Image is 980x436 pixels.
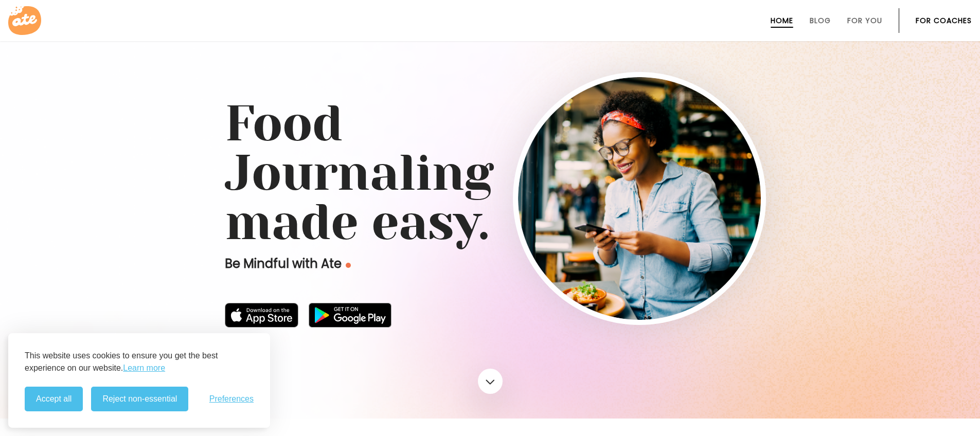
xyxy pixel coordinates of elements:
img: badge-download-apple.svg [225,303,299,328]
span: Preferences [209,394,254,404]
a: For Coaches [916,16,972,25]
a: For You [847,16,882,25]
button: Accept all cookies [25,387,83,411]
h1: Food Journaling made easy. [225,99,756,247]
img: home-hero-img-rounded.png [518,77,761,320]
a: Blog [810,16,831,25]
a: Home [771,16,793,25]
a: Learn more [123,362,165,374]
img: badge-download-google.png [309,303,391,328]
p: This website uses cookies to ensure you get the best experience on our website. [25,350,254,374]
button: Reject non-essential [91,387,188,411]
p: Be Mindful with Ate [225,256,513,272]
button: Toggle preferences [209,394,254,404]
